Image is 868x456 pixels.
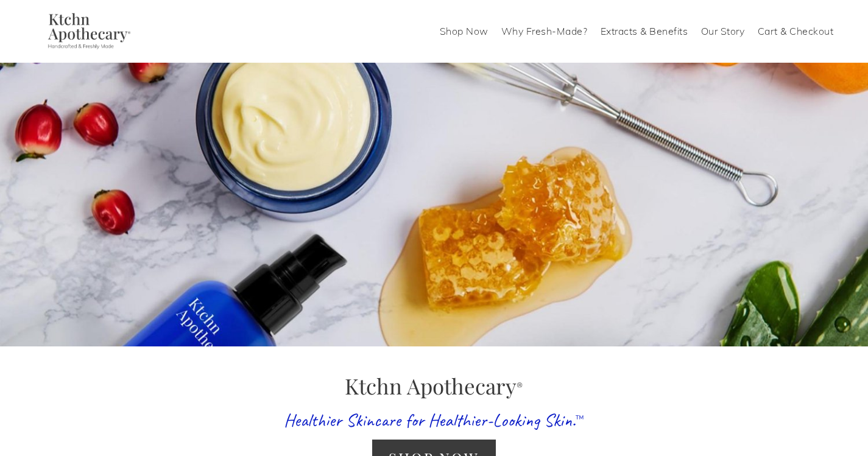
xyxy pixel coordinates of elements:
img: Ktchn Apothecary [35,13,139,49]
a: Shop Now [440,21,489,41]
span: Ktchn Apothecary [345,371,523,400]
a: Why Fresh-Made? [501,21,588,41]
a: Extracts & Benefits [601,21,688,41]
sup: ® [517,380,523,392]
a: Our Story [701,21,745,41]
sup: ™ [576,412,584,424]
a: Cart & Checkout [758,21,834,41]
span: Healthier Skincare for Healthier-Looking Skin. [284,409,576,432]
